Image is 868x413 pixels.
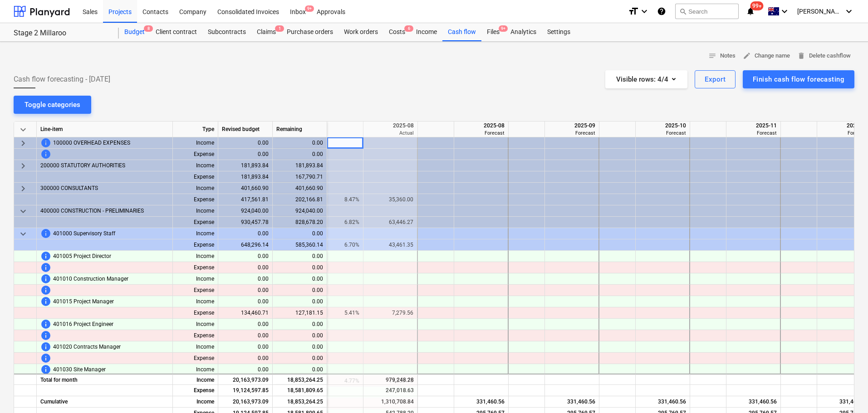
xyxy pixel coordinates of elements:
[40,160,125,171] span: 200000 STATUTORY AUTHORITIES
[218,171,273,183] div: 181,893.84
[218,137,273,149] div: 0.00
[218,385,273,396] div: 19,124,597.85
[273,149,327,160] div: 0.00
[276,353,323,364] div: 0.00
[695,70,736,88] button: Export
[40,262,51,273] span: This line-item cannot be forecasted before revised budget is updated
[458,121,505,130] div: 2025-08
[14,29,108,38] div: Stage 2 Millaroo
[18,160,29,171] span: keyboard_arrow_right
[40,285,51,296] span: This line-item cannot be forecasted before revised budget is updated
[251,23,281,41] div: Claims
[367,217,413,228] div: 63,446.27
[753,73,844,85] div: Finish cash flow forecasting
[218,194,273,205] div: 417,561.81
[821,396,868,408] div: 331,460.56
[273,121,327,137] div: Remaining
[821,130,868,136] div: Forecast
[705,49,739,63] button: Notes
[173,251,218,262] div: Income
[273,228,327,239] div: 0.00
[797,51,851,61] span: Delete cashflow
[144,25,153,32] span: 8
[276,251,323,262] div: 0.00
[173,160,218,171] div: Income
[273,396,327,408] div: 18,853,264.25
[40,149,51,160] span: This line-item cannot be forecasted before revised budget is updated
[797,52,805,60] span: delete
[275,25,284,32] span: 1
[218,396,273,408] div: 20,163,973.09
[173,262,218,273] div: Expense
[37,396,173,408] div: Cumulative
[150,23,202,41] a: Client contract
[173,194,218,205] div: Expense
[743,51,790,61] span: Change name
[218,341,273,353] div: 0.00
[218,364,273,375] div: 0.00
[218,285,273,296] div: 0.00
[173,353,218,364] div: Expense
[173,319,218,330] div: Income
[331,194,359,205] div: 8.47%
[218,183,273,194] div: 401,660.90
[411,23,442,41] a: Income
[273,183,327,194] div: 401,660.90
[505,23,542,41] div: Analytics
[173,374,218,385] div: Income
[605,70,687,88] button: Visible rows:4/4
[218,374,273,385] div: 20,163,973.09
[218,307,273,319] div: 134,460.71
[218,149,273,160] div: 0.00
[173,239,218,251] div: Expense
[367,121,414,130] div: 2025-08
[797,8,843,15] span: [PERSON_NAME]
[14,96,91,114] button: Toggle categories
[442,23,481,41] div: Cash flow
[639,396,686,408] div: 331,460.56
[331,217,359,228] div: 6.82%
[173,396,218,408] div: Income
[173,137,218,149] div: Income
[40,205,144,217] span: 400000 CONSTRUCTION - PRELIMINARIES
[331,239,359,251] div: 6.70%
[218,296,273,307] div: 0.00
[218,121,273,137] div: Revised budget
[173,121,218,137] div: Type
[549,130,595,136] div: Forecast
[218,319,273,330] div: 0.00
[616,73,677,85] div: Visible rows : 4/4
[639,130,686,136] div: Forecast
[25,99,80,111] div: Toggle categories
[40,341,51,352] span: This line-item cannot be forecasted before price for client is updated. To change this, contact y...
[276,341,323,353] div: 0.00
[281,23,338,41] a: Purchase orders
[40,353,51,364] span: This line-item cannot be forecasted before revised budget is updated
[173,228,218,239] div: Income
[53,137,130,149] span: 100000 OVERHEAD EXPENSES
[367,307,413,319] div: 7,279.56
[276,296,323,307] div: 0.00
[40,330,51,341] span: This line-item cannot be forecasted before revised budget is updated
[53,341,121,353] span: 401020 Contracts Manager
[18,124,29,135] span: keyboard_arrow_down
[679,8,687,15] span: search
[276,364,323,375] div: 0.00
[218,353,273,364] div: 0.00
[18,183,29,194] span: keyboard_arrow_right
[40,137,51,148] span: This line-item cannot be forecasted before price for client is updated. To change this, contact y...
[40,251,51,262] span: This line-item cannot be forecasted before price for client is updated. To change this, contact y...
[276,262,323,273] div: 0.00
[273,137,327,149] div: 0.00
[173,205,218,217] div: Income
[481,23,505,41] div: Files
[173,330,218,341] div: Expense
[37,121,173,137] div: Line-item
[218,228,273,239] div: 0.00
[273,239,327,251] div: 585,360.14
[276,307,323,319] div: 127,181.15
[202,23,251,41] div: Subcontracts
[53,296,114,307] span: 401015 Project Manager
[708,52,716,60] span: notes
